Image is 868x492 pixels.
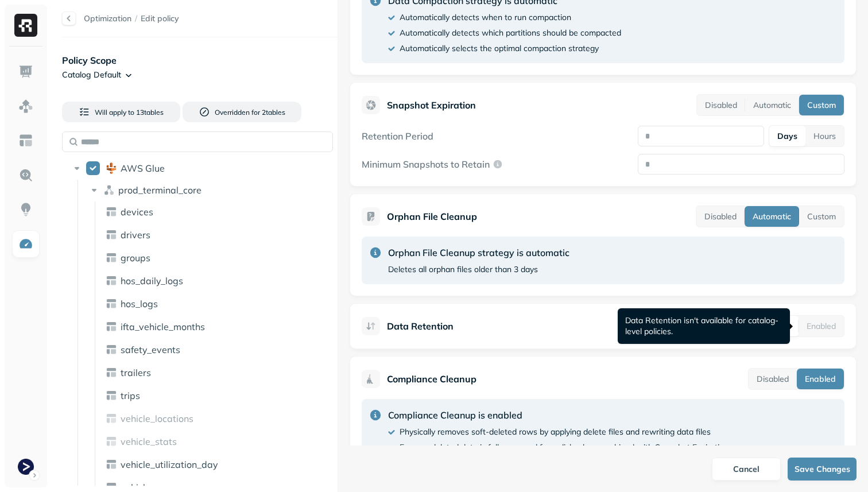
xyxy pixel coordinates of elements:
[769,126,805,146] button: Days
[118,184,201,196] p: prod_terminal_core
[101,249,346,267] div: groups
[805,126,844,146] button: Hours
[388,246,569,259] p: Orphan File Cleanup strategy is automatic
[18,459,34,475] img: Terminal
[18,202,33,217] img: Insights
[387,98,476,112] p: Snapshot Expiration
[141,13,179,24] span: Edit policy
[18,64,33,79] img: Dashboard
[745,206,799,227] button: Automatic
[62,102,180,122] button: Will apply to 13tables
[362,158,490,170] p: Minimum Snapshots to Retain
[400,28,621,38] p: Automatically detects which partitions should be compacted
[387,210,477,223] p: Orphan File Cleanup
[101,340,346,359] div: safety_events
[183,102,301,122] button: Overridden for 2tables
[215,108,260,117] span: Overridden for
[101,386,346,405] div: trips
[84,13,179,24] nav: breadcrumb
[121,252,150,264] p: groups
[387,319,454,333] p: Data Retention
[101,272,346,290] div: hos_daily_logs
[362,130,433,142] label: Retention Period
[101,226,346,244] div: drivers
[400,442,728,464] p: Ensures deleted data is fully removed from disk when combined with Snapshot Expiration and Orphan...
[388,408,728,422] p: Compliance Cleanup is enabled
[121,344,180,355] p: safety_events
[712,458,781,481] button: Cancel
[101,317,346,336] div: ifta_vehicle_months
[121,275,183,286] p: hos_daily_logs
[101,455,346,474] div: vehicle_utilization_day
[62,53,338,67] p: Policy Scope
[400,427,711,437] p: Physically removes soft-deleted rows by applying delete files and rewriting data files
[18,237,33,251] img: Optimization
[101,295,346,313] div: hos_logs
[95,108,134,117] span: Will apply to
[799,206,844,227] button: Custom
[388,264,538,275] p: Deletes all orphan files older than 3 days
[121,206,153,218] p: devices
[696,206,745,227] button: Disabled
[745,95,799,115] button: Automatic
[121,436,177,447] p: vehicle_stats
[121,229,150,241] p: drivers
[84,13,131,24] a: Optimization
[749,369,797,389] button: Disabled
[86,161,100,175] button: AWS Glue
[101,363,346,382] div: trailers
[121,162,165,174] p: AWS Glue
[121,390,140,401] p: trips
[135,13,137,24] p: /
[121,298,158,309] p: hos_logs
[101,203,346,221] div: devices
[799,95,844,115] button: Custom
[121,413,193,424] p: vehicle_locations
[260,108,285,117] span: 2 table s
[625,315,780,337] p: Data Retention isn't available for catalog-level policies.
[67,159,344,177] div: AWS GlueAWS Glue
[387,372,476,386] p: Compliance Cleanup
[18,133,33,148] img: Asset Explorer
[101,409,346,428] div: vehicle_locations
[18,99,33,114] img: Assets
[400,12,571,23] p: Automatically detects when to run compaction
[788,458,857,481] button: Save Changes
[62,69,121,80] p: Catalog Default
[121,367,151,378] p: trailers
[121,459,218,470] p: vehicle_utilization_day
[121,321,205,332] p: ifta_vehicle_months
[101,432,346,451] div: vehicle_stats
[400,43,599,54] p: Automatically selects the optimal compaction strategy
[797,369,844,389] button: Enabled
[697,95,745,115] button: Disabled
[14,14,37,37] img: Ryft
[84,181,345,199] div: prod_terminal_core
[18,168,33,183] img: Query Explorer
[134,108,164,117] span: 13 table s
